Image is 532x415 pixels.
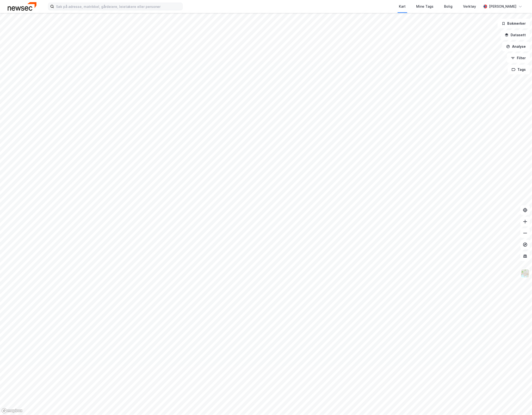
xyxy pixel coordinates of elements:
[444,4,453,9] div: Bolig
[8,2,37,11] img: newsec-logo.f6e21ccffca1b3a03d2d.png
[416,4,434,9] div: Mine Tags
[508,392,532,415] div: Kontrollprogram for chat
[508,392,532,415] iframe: Chat Widget
[489,4,517,9] div: [PERSON_NAME]
[463,4,476,9] div: Verktøy
[54,3,182,10] input: Søk på adresse, matrikkel, gårdeiere, leietakere eller personer
[399,4,406,9] div: Kart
